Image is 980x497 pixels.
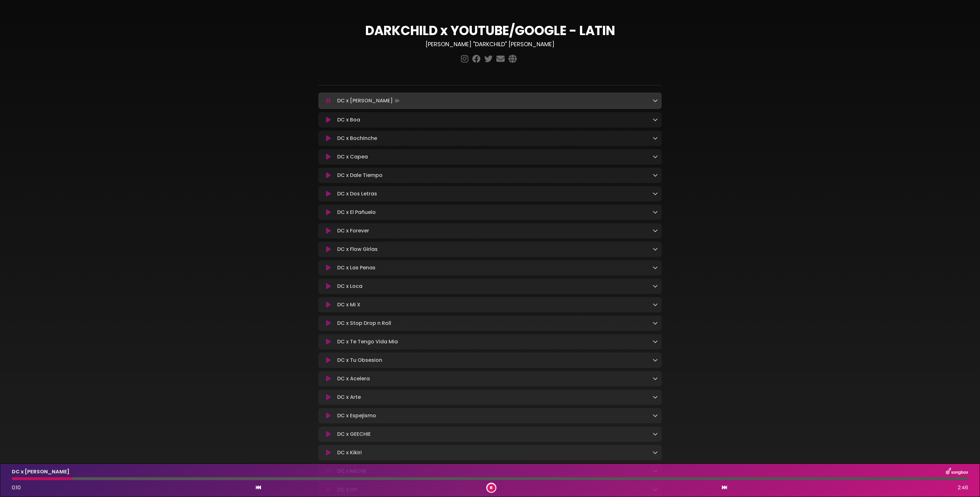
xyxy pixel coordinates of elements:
[337,393,361,401] p: DC x Arte
[337,135,377,142] p: DC x Bochinche
[337,96,402,105] p: DC x [PERSON_NAME]
[337,282,362,290] p: DC x Loca
[337,264,375,272] p: DC x Las Penas
[393,96,402,105] img: waveform4.gif
[337,301,360,309] p: DC x Mi X
[958,484,968,492] span: 2:46
[337,319,391,327] p: DC x Stop Drop n Roll
[337,356,382,364] p: DC x Tu Obsesion
[946,468,968,476] img: songbox-logo-white.png
[337,430,371,438] p: DC x GEECHIE
[318,41,662,48] h3: [PERSON_NAME] "DARKCHILD" [PERSON_NAME]
[337,190,377,198] p: DC x Dos Letras
[337,208,376,216] p: DC x El Pañuelo
[12,468,70,476] p: DC x [PERSON_NAME]
[337,153,368,161] p: DC x Capea
[337,172,382,179] p: DC x Dale Tiempo
[337,375,370,383] p: DC x Acelera
[318,23,662,38] h1: DARKCHILD x YOUTUBE/GOOGLE - LATIN
[337,449,362,457] p: DC x Kikiri
[337,245,378,253] p: DC x Flow Girlas
[337,412,376,420] p: DC x Espejismo
[12,484,21,491] span: 0:10
[337,338,398,346] p: DC x Te Tengo Vida Mia
[337,227,369,235] p: DC x Forever
[337,116,360,124] p: DC x Boa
